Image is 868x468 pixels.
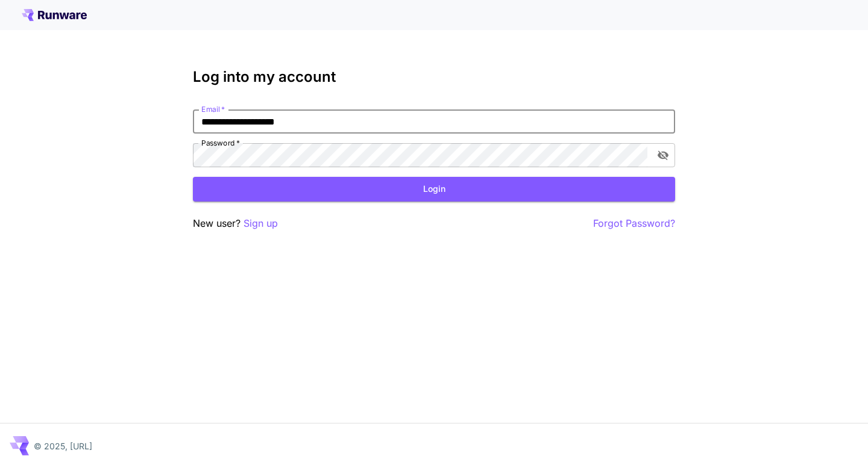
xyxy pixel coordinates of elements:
[34,440,92,452] p: © 2025, [URL]
[193,69,675,85] h3: Log into my account
[193,216,278,231] p: New user?
[201,138,240,148] label: Password
[593,216,675,231] button: Forgot Password?
[244,216,278,231] button: Sign up
[193,177,675,202] button: Login
[201,104,225,114] label: Email
[652,144,674,166] button: toggle password visibility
